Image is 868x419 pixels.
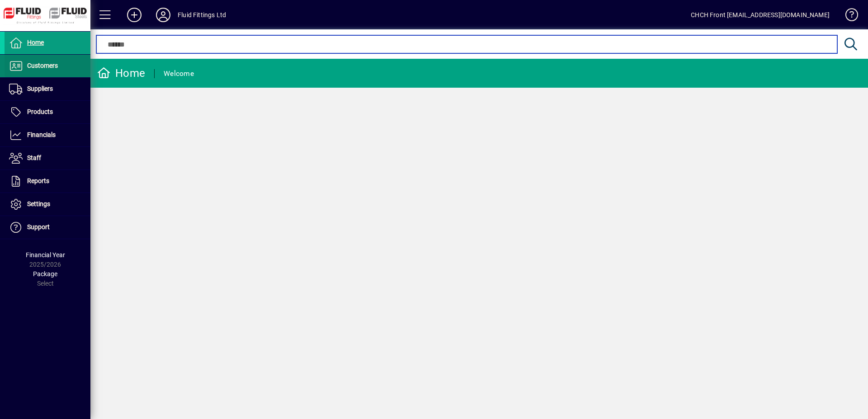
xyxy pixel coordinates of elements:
[5,55,90,77] a: Customers
[691,8,830,22] div: CHCH Front [EMAIL_ADDRESS][DOMAIN_NAME]
[839,2,857,31] a: Knowledge Base
[5,101,90,123] a: Products
[26,251,65,259] span: Financial Year
[5,193,90,216] a: Settings
[97,66,145,80] div: Home
[5,170,90,193] a: Reports
[27,62,58,69] span: Customers
[5,124,90,146] a: Financials
[27,39,44,46] span: Home
[164,66,194,81] div: Welcome
[27,108,53,115] span: Products
[27,177,49,184] span: Reports
[5,78,90,100] a: Suppliers
[27,131,56,138] span: Financials
[178,8,226,22] div: Fluid Fittings Ltd
[27,85,53,92] span: Suppliers
[27,200,50,207] span: Settings
[27,223,50,231] span: Support
[120,7,149,23] button: Add
[149,7,178,23] button: Profile
[5,216,90,239] a: Support
[27,154,41,161] span: Staff
[33,270,57,278] span: Package
[5,147,90,169] a: Staff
